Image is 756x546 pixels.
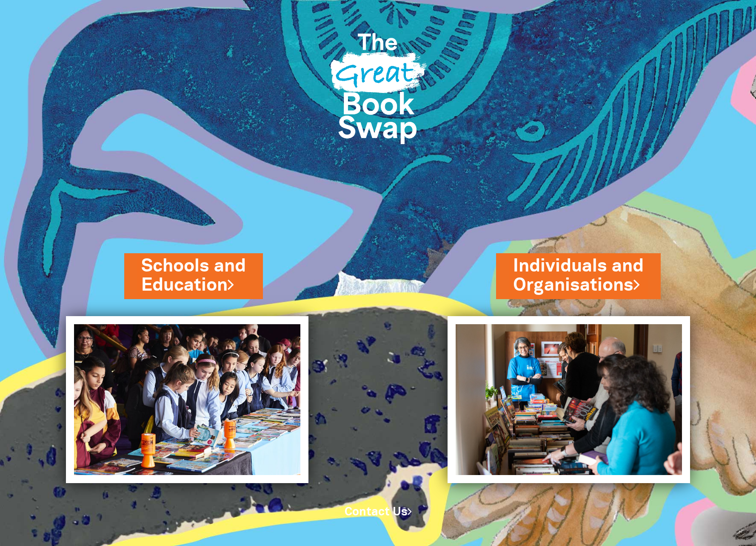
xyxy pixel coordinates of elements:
img: Schools and Education [66,316,309,483]
img: Great Bookswap logo [321,10,434,160]
img: Individuals and Organisations [448,316,690,483]
a: Schools andEducation [141,254,246,298]
a: Contact Us [345,507,412,518]
a: Individuals andOrganisations [513,254,644,298]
